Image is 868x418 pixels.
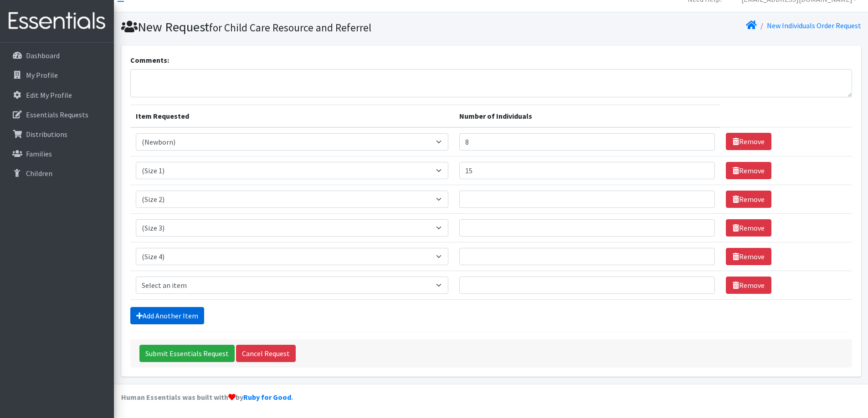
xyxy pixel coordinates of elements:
a: Add Another Item [130,307,204,324]
a: Remove [726,133,771,150]
a: Families [4,145,110,163]
a: Ruby for Good [243,393,291,402]
p: Edit My Profile [26,91,72,100]
a: Remove [726,248,771,265]
img: HumanEssentials [4,6,110,36]
p: Children [26,169,52,178]
a: Remove [726,277,771,294]
a: Essentials Requests [4,106,110,124]
a: My Profile [4,66,110,84]
a: Dashboard [4,46,110,65]
a: Remove [726,191,771,208]
small: for Child Care Resource and Referrel [209,21,371,34]
a: Distributions [4,125,110,143]
p: Essentials Requests [26,110,88,119]
a: Edit My Profile [4,86,110,104]
p: Dashboard [26,51,60,60]
th: Number of Individuals [454,105,720,127]
a: Cancel Request [236,345,296,362]
a: Children [4,164,110,182]
p: Families [26,149,52,158]
a: Remove [726,162,771,179]
a: Remove [726,219,771,237]
a: New Individuals Order Request [767,21,861,30]
p: My Profile [26,71,58,80]
input: Submit Essentials Request [139,345,235,362]
th: Item Requested [130,105,454,127]
label: Comments: [130,55,169,65]
p: Distributions [26,130,67,139]
strong: Human Essentials was built with by . [121,393,293,402]
h1: New Request [121,19,488,35]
